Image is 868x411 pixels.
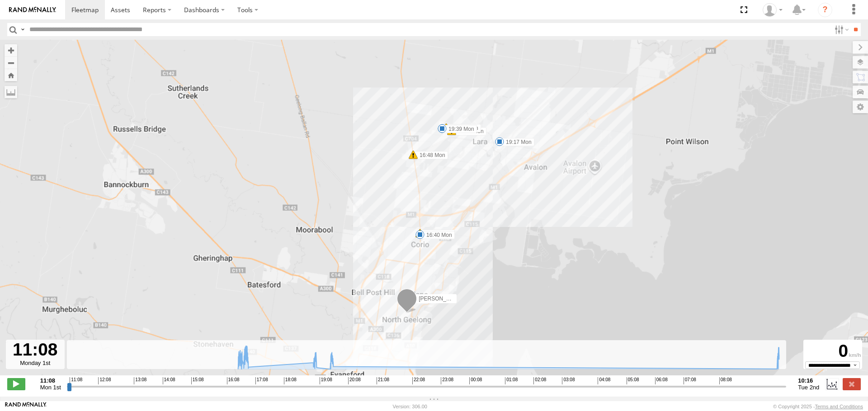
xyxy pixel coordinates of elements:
span: 11:08 [70,377,82,384]
i: ? [818,3,832,17]
div: Dale Hood [759,3,786,17]
div: 0 [805,341,861,361]
label: Search Filter Options [831,23,850,36]
span: 08:08 [719,377,732,384]
strong: 11:08 [40,377,61,384]
span: 19:08 [320,377,332,384]
span: 17:08 [255,377,268,384]
span: Tue 2nd Sep 2025 [798,384,819,391]
label: Search Query [19,23,26,36]
div: Version: 306.00 [393,404,427,409]
label: 19:17 Mon [500,138,534,146]
span: Mon 1st Sep 2025 [40,384,61,391]
label: 19:39 Mon [442,125,477,133]
button: Zoom in [5,44,17,56]
span: 05:08 [627,377,639,384]
button: Zoom out [5,56,17,69]
span: 13:08 [134,377,146,384]
label: Play/Stop [7,378,25,390]
strong: 10:16 [798,377,819,384]
span: 04:08 [598,377,610,384]
span: 15:08 [191,377,204,384]
label: 16:50 Mon [452,127,486,135]
a: Terms and Conditions [815,404,863,409]
span: [PERSON_NAME] and Di [419,295,481,301]
span: 22:08 [412,377,425,384]
span: 00:08 [469,377,482,384]
a: Visit our Website [5,402,47,411]
label: 16:40 Mon [420,231,455,239]
span: 16:08 [227,377,240,384]
img: rand-logo.svg [9,7,56,13]
label: 16:48 Mon [413,151,448,159]
span: 01:08 [505,377,518,384]
span: 02:08 [533,377,546,384]
span: 18:08 [284,377,297,384]
label: 16:40 Mon [420,230,455,238]
span: 23:08 [441,377,453,384]
label: Measure [5,86,17,98]
span: 14:08 [163,377,175,384]
span: 21:08 [377,377,389,384]
label: 16:51 Mon [446,124,481,132]
label: Map Settings [853,101,868,113]
button: Zoom Home [5,69,17,81]
span: 07:08 [684,377,696,384]
span: 06:08 [655,377,668,384]
span: 12:08 [98,377,111,384]
span: 20:08 [348,377,361,384]
span: 03:08 [562,377,575,384]
div: © Copyright 2025 - [773,404,863,409]
label: Close [843,378,861,390]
